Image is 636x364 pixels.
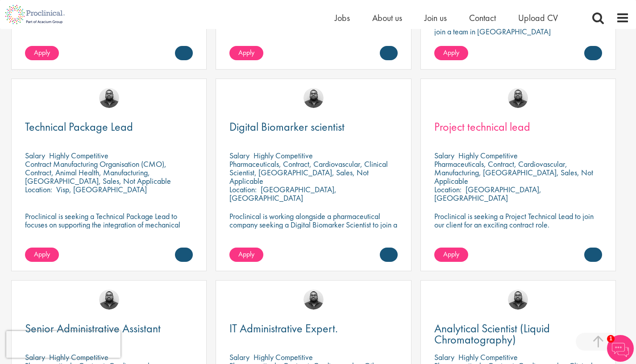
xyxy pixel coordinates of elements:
[303,290,324,310] img: Ashley Bennett
[229,352,249,362] span: Salary
[229,184,257,194] span: Location:
[434,184,461,194] span: Location:
[6,331,121,358] iframe: reCAPTCHA
[434,352,454,362] span: Salary
[434,150,454,161] span: Salary
[99,290,119,310] img: Ashley Bennett
[229,119,345,134] span: Digital Biomarker scientist
[34,48,50,57] span: Apply
[458,150,518,161] p: Highly Competitive
[434,121,602,132] a: Project technical lead
[443,48,459,57] span: Apply
[434,184,541,203] p: [GEOGRAPHIC_DATA], [GEOGRAPHIC_DATA]
[335,12,350,24] a: Jobs
[238,249,254,259] span: Apply
[25,121,193,132] a: Technical Package Lead
[229,150,249,161] span: Salary
[99,88,119,108] img: Ashley Bennett
[49,150,108,161] p: Highly Competitive
[229,323,397,334] a: IT Administrative Expert.
[25,119,133,134] span: Technical Package Lead
[229,46,263,60] a: Apply
[508,290,528,310] img: Ashley Bennett
[229,212,397,237] p: Proclinical is working alongside a pharmaceutical company seeking a Digital Biomarker Scientist t...
[25,321,161,336] span: Senior Administrative Assistant
[424,12,447,24] a: Join us
[229,121,397,132] a: Digital Biomarker scientist
[25,150,45,161] span: Salary
[254,150,313,161] p: Highly Competitive
[469,12,496,24] a: Contact
[229,321,338,336] span: IT Administrative Expert.
[238,48,254,57] span: Apply
[25,184,52,194] span: Location:
[434,212,602,229] p: Proclinical is seeking a Project Technical Lead to join our client for an exciting contract role.
[434,46,468,60] a: Apply
[25,248,59,262] a: Apply
[434,321,550,347] span: Analytical Scientist (Liquid Chromatography)
[25,323,193,334] a: Senior Administrative Assistant
[25,46,59,60] a: Apply
[34,249,50,259] span: Apply
[372,12,402,24] a: About us
[434,248,468,262] a: Apply
[508,88,528,108] img: Ashley Bennett
[229,184,337,203] p: [GEOGRAPHIC_DATA], [GEOGRAPHIC_DATA]
[443,249,459,259] span: Apply
[607,335,634,362] img: Chatbot
[254,352,313,362] p: Highly Competitive
[434,160,602,185] div: Pharmaceuticals, Contract, Cardiovascular, Manufacturing, [GEOGRAPHIC_DATA], Sales, Not Applicable
[434,119,530,134] span: Project technical lead
[229,248,263,262] a: Apply
[303,88,324,108] img: Ashley Bennett
[56,184,147,194] p: Visp, [GEOGRAPHIC_DATA]
[458,352,518,362] p: Highly Competitive
[25,160,193,185] div: Contract Manufacturing Organisation (CMO), Contract, Animal Health, Manufacturing, [GEOGRAPHIC_DA...
[518,12,558,24] a: Upload CV
[229,160,397,185] div: Pharmaceuticals, Contract, Cardiovascular, Clinical Scientist, [GEOGRAPHIC_DATA], Sales, Not Appl...
[434,323,602,345] a: Analytical Scientist (Liquid Chromatography)
[607,335,615,343] span: 1
[25,212,193,246] p: Proclinical is seeking a Technical Package Lead to focuses on supporting the integration of mecha...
